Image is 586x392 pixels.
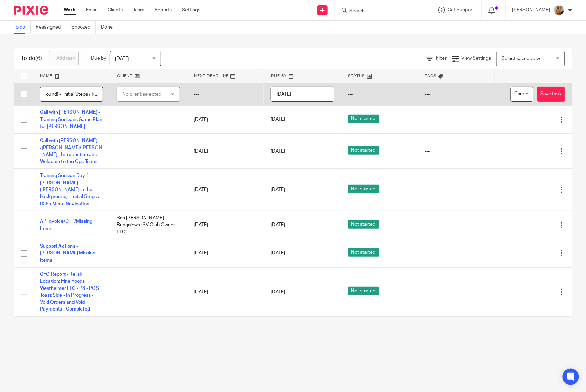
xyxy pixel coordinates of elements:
td: --- [187,83,264,106]
p: [PERSON_NAME] [512,7,550,13]
td: [DATE] [187,106,264,134]
td: [DATE] [187,169,264,211]
span: Not started [348,287,379,295]
span: Not started [348,146,379,155]
input: Pick a date [271,87,334,102]
span: Select saved view [502,56,540,61]
img: 1234.JPG [554,5,565,16]
a: AP Invoice/DTP/Missing Items [40,219,92,231]
a: Email [86,7,97,13]
a: Done [101,21,118,34]
button: Cancel [511,87,533,102]
p: Due by [91,55,106,62]
div: --- [425,148,488,155]
div: --- [425,186,488,193]
span: Not started [348,185,379,193]
span: [DATE] [271,117,285,122]
span: [DATE] [271,251,285,255]
span: Filter [436,56,447,61]
span: Not started [348,115,379,123]
img: Pixie [14,6,48,15]
span: Tags [425,74,437,78]
a: + Add task [49,51,79,66]
div: No client selected [122,87,168,101]
div: --- [425,221,488,228]
a: Support Actions - [PERSON_NAME] Missing Items [40,244,95,263]
a: Snoozed [71,21,96,34]
a: Reassigned [36,21,66,34]
button: Save task [537,87,565,102]
td: [DATE] [187,211,264,239]
a: Work [64,7,76,13]
span: View Settings [462,56,491,61]
td: [DATE] [187,267,264,316]
a: Call with [PERSON_NAME] /[PERSON_NAME]/[PERSON_NAME] - Introduction and Welcome to the Ops Team [40,138,102,164]
a: Clients [108,7,123,13]
a: To do [14,21,31,34]
h1: To do [21,55,42,62]
td: [DATE] [187,134,264,169]
div: --- [425,250,488,257]
div: --- [425,288,488,295]
td: [DATE] [187,239,264,267]
span: [DATE] [271,187,285,192]
span: Get Support [448,8,474,12]
a: CFO Report - Relish Location: Fine Foods Westheimer LLC - P8 - POS Toast Side - In Progress - Voi... [40,272,99,312]
input: Search [349,8,410,14]
span: (6) [35,56,42,61]
span: [DATE] [115,56,129,61]
span: [DATE] [271,290,285,294]
span: Not started [348,248,379,257]
td: San [PERSON_NAME] Bungalows (SV Club Owner LLC) [110,211,187,239]
a: Training Session Day 1 - [PERSON_NAME] ([PERSON_NAME] in the background) - Initial Steps / R365 M... [40,173,100,206]
a: Settings [182,7,200,13]
td: --- [341,83,418,106]
a: Call with [PERSON_NAME] - Training Sessions Game Plan for [PERSON_NAME] [40,110,102,129]
a: Reports [155,7,172,13]
input: Task name [40,87,103,102]
span: Not started [348,220,379,229]
td: --- [418,83,495,106]
a: Team [133,7,144,13]
div: --- [425,116,488,123]
span: [DATE] [271,149,285,154]
span: [DATE] [271,222,285,227]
